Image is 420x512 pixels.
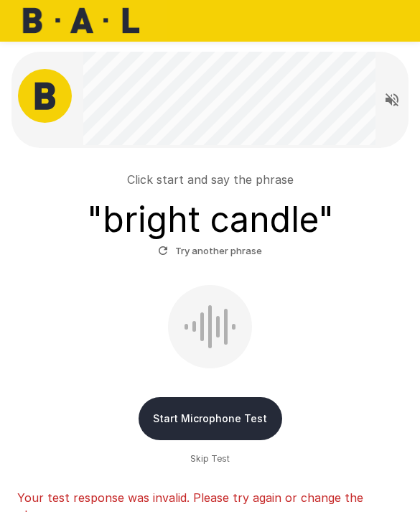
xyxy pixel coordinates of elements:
[127,171,294,188] p: Click start and say the phrase
[154,240,266,262] button: Try another phrase
[87,200,334,240] h3: " bright candle "
[378,85,406,114] button: Read questions aloud
[190,452,230,466] span: Skip Test
[139,397,282,440] button: Start Microphone Test
[18,69,72,123] img: bal_avatar.png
